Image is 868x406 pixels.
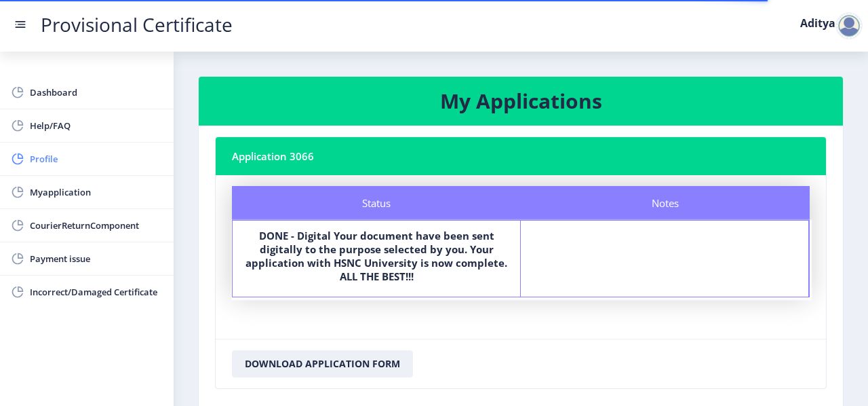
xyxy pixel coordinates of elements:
[27,18,246,32] a: Provisional Certificate
[232,350,413,377] button: Download Application Form
[30,151,163,167] span: Profile
[245,229,507,283] b: DONE - Digital Your document have been sent digitally to the purpose selected by you. Your applic...
[30,251,163,267] span: Payment issue
[30,184,163,200] span: Myapplication
[30,217,163,234] span: CourierReturnComponent
[216,137,826,175] nb-card-header: Application 3066
[215,88,827,115] h3: My Applications
[800,18,835,29] label: Aditya
[30,117,163,134] span: Help/FAQ
[30,84,163,100] span: Dashboard
[232,186,521,220] div: Status
[30,284,163,300] span: Incorrect/Damaged Certificate
[521,186,810,220] div: Notes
